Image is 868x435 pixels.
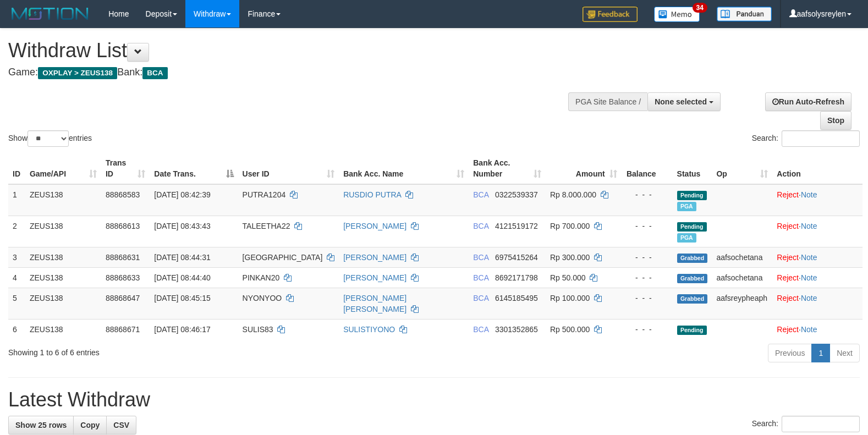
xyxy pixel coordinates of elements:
a: Reject [777,273,799,282]
td: aafsochetana [712,267,772,288]
td: 2 [8,216,25,247]
a: Reject [777,325,799,334]
a: [PERSON_NAME] [343,273,406,282]
span: Pending [677,326,707,335]
th: Action [772,153,862,184]
a: SULISTIYONO [343,325,395,334]
a: [PERSON_NAME] [343,253,406,262]
td: · [772,247,862,267]
span: Rp 300.000 [550,253,590,262]
span: [DATE] 08:46:17 [154,325,210,334]
td: · [772,319,862,339]
label: Show entries [8,130,92,147]
td: aafsreypheaph [712,288,772,319]
input: Search: [782,416,860,432]
span: Marked by aafsreyleap [677,202,696,211]
a: Show 25 rows [8,416,74,434]
img: MOTION_logo.png [8,5,92,22]
span: Copy 6975415264 to clipboard [495,253,538,262]
a: Note [801,294,817,302]
a: Note [801,253,817,262]
a: Run Auto-Refresh [765,92,851,111]
a: CSV [106,416,136,434]
span: 88868671 [106,325,140,334]
span: [DATE] 08:45:15 [154,294,210,302]
span: Copy 0322539337 to clipboard [495,190,538,199]
a: [PERSON_NAME] [343,222,406,230]
span: Rp 100.000 [550,294,590,302]
td: ZEUS138 [25,247,101,267]
a: Note [801,325,817,334]
a: Reject [777,294,799,302]
td: ZEUS138 [25,267,101,288]
span: Copy [80,421,100,430]
td: aafsochetana [712,247,772,267]
th: Amount: activate to sort column ascending [546,153,622,184]
span: [DATE] 08:42:39 [154,190,210,199]
span: BCA [473,222,488,230]
span: [DATE] 08:44:40 [154,273,210,282]
th: Game/API: activate to sort column ascending [25,153,101,184]
h1: Latest Withdraw [8,389,860,411]
td: ZEUS138 [25,184,101,216]
a: RUSDIO PUTRA [343,190,401,199]
div: - - - [626,324,668,335]
label: Search: [752,416,860,432]
img: panduan.png [717,7,772,21]
span: Copy 6145185495 to clipboard [495,294,538,302]
a: Note [801,273,817,282]
span: Rp 8.000.000 [550,190,596,199]
span: 88868633 [106,273,140,282]
td: 6 [8,319,25,339]
span: BCA [473,294,488,302]
td: 5 [8,288,25,319]
span: [DATE] 08:44:31 [154,253,210,262]
span: Marked by aafsreyleap [677,233,696,243]
span: BCA [142,67,167,79]
span: TALEETHA22 [243,222,290,230]
span: OXPLAY > ZEUS138 [38,67,117,79]
span: Grabbed [677,274,708,283]
th: Status [673,153,712,184]
td: ZEUS138 [25,288,101,319]
a: Stop [820,111,851,130]
h4: Game: Bank: [8,67,568,78]
a: Reject [777,190,799,199]
span: Copy 3301352865 to clipboard [495,325,538,334]
span: Copy 8692171798 to clipboard [495,273,538,282]
th: Bank Acc. Number: activate to sort column ascending [469,153,546,184]
td: · [772,288,862,319]
a: Note [801,222,817,230]
td: · [772,267,862,288]
span: Rp 500.000 [550,325,590,334]
img: Button%20Memo.svg [654,7,700,22]
span: BCA [473,325,488,334]
span: Rp 700.000 [550,222,590,230]
td: · [772,216,862,247]
span: Rp 50.000 [550,273,586,282]
span: Pending [677,191,707,200]
a: 1 [811,344,830,362]
td: 4 [8,267,25,288]
span: Copy 4121519172 to clipboard [495,222,538,230]
span: 88868647 [106,294,140,302]
label: Search: [752,130,860,147]
select: Showentries [28,130,69,147]
a: Next [829,344,860,362]
div: - - - [626,272,668,283]
th: ID [8,153,25,184]
div: - - - [626,189,668,200]
span: CSV [113,421,129,430]
a: Reject [777,253,799,262]
span: None selected [655,97,707,106]
a: Note [801,190,817,199]
a: [PERSON_NAME] [PERSON_NAME] [343,294,406,313]
td: · [772,184,862,216]
a: Reject [777,222,799,230]
span: SULIS83 [243,325,273,334]
div: - - - [626,221,668,232]
span: PUTRA1204 [243,190,286,199]
th: Date Trans.: activate to sort column descending [150,153,238,184]
span: BCA [473,253,488,262]
span: Grabbed [677,254,708,263]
